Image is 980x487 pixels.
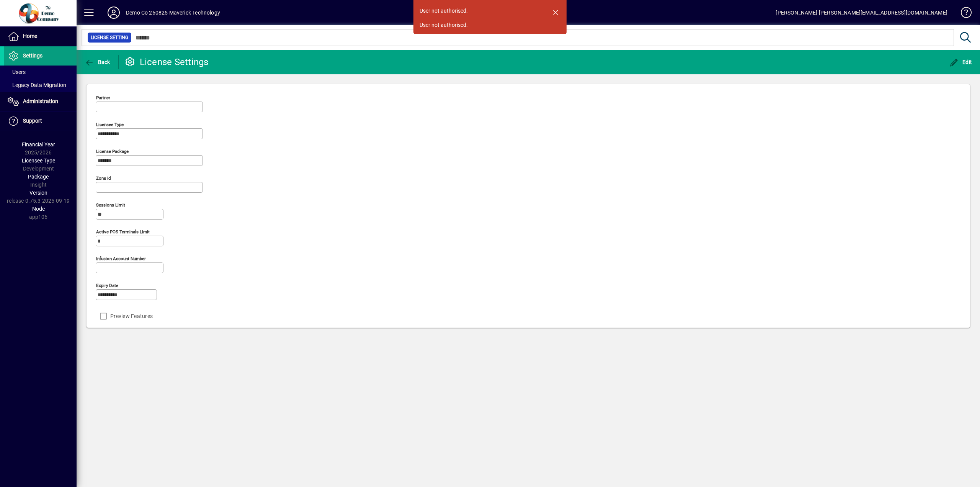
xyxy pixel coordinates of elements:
[22,141,55,148] span: Financial Year
[85,59,110,65] span: Back
[77,55,119,69] app-page-header-button: Back
[8,69,26,75] span: Users
[4,79,77,92] a: Legacy Data Migration
[96,95,110,100] mat-label: Partner
[101,6,126,20] button: Profile
[28,174,49,180] span: Package
[96,149,129,154] mat-label: License Package
[96,283,118,288] mat-label: Expiry date
[96,122,124,127] mat-label: Licensee Type
[96,175,111,181] mat-label: Zone Id
[8,82,66,88] span: Legacy Data Migration
[23,52,42,59] span: Settings
[29,190,47,196] span: Version
[4,66,77,79] a: Users
[96,229,150,234] mat-label: Active POS Terminals Limit
[124,56,209,68] div: License Settings
[23,33,37,39] span: Home
[91,34,128,41] span: License Setting
[4,112,77,131] a: Support
[83,55,112,69] button: Back
[22,157,55,164] span: Licensee Type
[947,55,974,69] button: Edit
[32,206,45,212] span: Node
[776,7,947,19] div: [PERSON_NAME] [PERSON_NAME][EMAIL_ADDRESS][DOMAIN_NAME]
[949,59,972,65] span: Edit
[4,27,77,46] a: Home
[96,202,125,208] mat-label: Sessions Limit
[96,256,146,261] mat-label: Infusion account number
[955,2,970,26] a: Knowledge Base
[23,98,58,104] span: Administration
[4,92,77,111] a: Administration
[23,118,42,124] span: Support
[126,7,220,19] div: Demo Co 260825 Maverick Technology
